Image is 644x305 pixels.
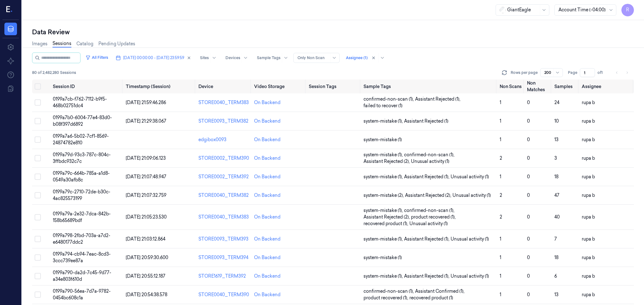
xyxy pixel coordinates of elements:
span: rupa b [582,273,595,279]
button: Select row [35,155,41,161]
span: Assistant Rejected (1) , [404,174,451,180]
a: Images [32,41,47,47]
span: recovered product (1) , [364,220,409,227]
div: STORE0040_TERM382 [198,192,249,199]
a: Pending Updates [98,41,135,47]
span: product recovered (1) , [364,295,409,301]
div: On Backend [254,236,280,242]
button: Select row [35,273,41,279]
span: 0199a79c-664b-785a-a1d8-0549a30afb8c [53,170,110,183]
div: STORE0002_TERM392 [198,174,249,180]
span: system-mistake (1) , [364,273,404,280]
span: 10 [554,118,559,124]
span: 0199a790-da2d-7c45-9d77-a34e803f610d [53,270,111,282]
span: 1 [500,255,501,260]
span: 7 [554,236,557,242]
span: system-mistake (1) , [364,236,404,242]
button: Select row [35,192,41,198]
th: Sample Tags [361,80,497,93]
span: 0 [527,255,530,260]
th: Non Scans [497,80,525,93]
div: STORE0040_TERM390 [198,291,249,298]
span: Assistant Confirmed (1) , [415,288,466,295]
div: STORE0093_TERM394 [198,254,249,261]
button: Select row [35,254,41,261]
span: 0 [527,292,530,297]
div: On Backend [254,136,280,143]
span: 0199a794-cb94-7eac-8cd3-3ccc739ee87a [53,251,111,263]
th: Non Matches [525,80,552,93]
span: 2 [500,192,502,198]
span: rupa b [582,118,595,124]
span: confirmed-non-scan (1) , [404,152,456,158]
span: recovered product (1) [409,295,453,301]
span: 2 [500,214,502,220]
button: R [621,4,634,16]
span: of 1 [597,70,608,75]
span: 0199a7a6-5b02-7cf1-8569-24874782e810 [53,133,109,146]
button: [DATE] 00:00:00 - [DATE] 23:59:59 [113,53,194,63]
span: rupa b [582,214,595,220]
button: Select row [35,174,41,180]
th: Session Tags [306,80,361,93]
div: On Backend [254,174,280,180]
span: Unusual activity (1) [409,220,448,227]
div: On Backend [254,155,280,162]
button: Select row [35,291,41,298]
span: rupa b [582,192,595,198]
span: 1 [500,174,501,180]
span: 1 [500,137,501,142]
span: 24 [554,100,559,105]
span: [DATE] 21:07:32.759 [126,192,166,198]
div: STORE0093_TERM382 [198,118,249,125]
span: Assistant Rejected (2) , [405,192,452,199]
span: Page [568,70,577,75]
span: 1 [500,236,501,242]
div: edgibox0093 [198,136,249,143]
span: 0 [527,137,530,142]
span: Assistant Rejected (1) , [415,96,462,103]
span: 1 [500,118,501,124]
span: [DATE] 21:29:38.067 [126,118,166,124]
span: [DATE] 21:07:48.947 [126,174,166,180]
span: Unusual activity (1) [451,273,489,280]
div: On Backend [254,273,280,280]
th: Device [196,80,252,93]
span: [DATE] 21:03:12.864 [126,236,165,242]
div: STORE1619_TERM392 [198,273,249,280]
span: Assistant Rejected (1) , [404,236,451,242]
span: system-mistake (1) [364,136,402,143]
span: product recovered (1) , [411,214,457,220]
div: STORE0002_TERM390 [198,155,249,162]
span: [DATE] 20:54:38.578 [126,292,167,297]
span: system-mistake (1) , [364,207,404,214]
nav: pagination [613,68,631,77]
div: STORE0093_TERM393 [198,236,249,242]
span: Unusual activity (1) [452,192,491,199]
div: On Backend [254,291,280,298]
button: All Filters [83,53,111,63]
button: Select row [35,99,41,106]
span: rupa b [582,155,595,161]
span: Unusual activity (1) [451,236,489,242]
span: [DATE] 21:05:23.530 [126,214,167,220]
span: 0 [527,192,530,198]
a: Catalog [76,41,93,47]
span: Assistant Rejected (1) [404,118,448,125]
div: On Backend [254,192,280,199]
span: 1 [500,100,501,105]
span: Unusual activity (1) [451,174,489,180]
th: Assignee [579,80,634,93]
span: 3 [554,155,557,161]
span: rupa b [582,292,595,297]
span: [DATE] 20:59:30.600 [126,255,168,260]
span: rupa b [582,100,595,105]
span: 0 [527,100,530,105]
div: Data Review [32,28,634,36]
a: Sessions [53,40,71,47]
span: 6 [554,273,557,279]
div: On Backend [254,214,280,220]
div: STORE0040_TERM383 [198,99,249,106]
button: Select row [35,214,41,220]
button: Select row [35,136,41,143]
